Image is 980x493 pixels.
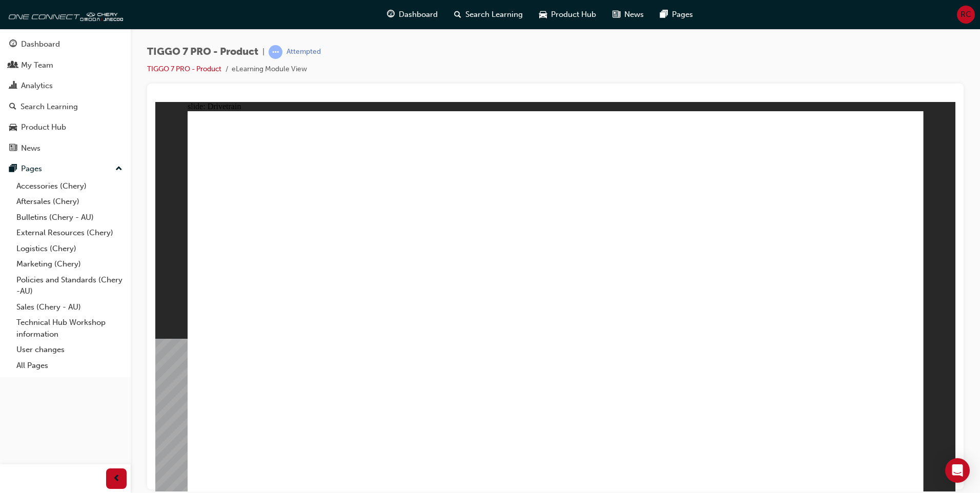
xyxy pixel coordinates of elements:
[287,47,321,57] div: Attempted
[624,9,644,20] span: News
[21,121,66,133] div: Product Hub
[604,4,652,25] a: news-iconNews
[4,76,127,95] a: Analytics
[957,6,975,24] button: RC
[9,123,17,132] span: car-icon
[4,159,127,178] button: Pages
[12,272,127,299] a: Policies and Standards (Chery -AU)
[9,40,17,49] span: guage-icon
[4,118,127,137] a: Product Hub
[12,241,127,257] a: Logistics (Chery)
[147,65,221,73] a: TIGGO 7 PRO - Product
[12,299,127,315] a: Sales (Chery - AU)
[387,8,395,21] span: guage-icon
[9,61,17,70] span: people-icon
[12,210,127,225] a: Bulletins (Chery - AU)
[9,81,17,91] span: chart-icon
[21,59,53,71] div: My Team
[961,9,971,20] span: RC
[652,4,701,25] a: pages-iconPages
[9,165,17,174] span: pages-icon
[21,142,40,154] div: News
[9,102,16,112] span: search-icon
[612,8,620,21] span: news-icon
[465,9,523,20] span: Search Learning
[12,225,127,241] a: External Resources (Chery)
[21,163,42,175] div: Pages
[945,458,970,483] div: Open Intercom Messenger
[9,144,17,153] span: news-icon
[115,162,122,176] span: up-icon
[12,256,127,272] a: Marketing (Chery)
[539,8,547,21] span: car-icon
[232,64,307,75] li: eLearning Module View
[21,80,53,92] div: Analytics
[12,194,127,210] a: Aftersales (Chery)
[262,46,264,58] span: |
[147,46,258,58] span: TIGGO 7 PRO - Product
[660,8,668,21] span: pages-icon
[379,4,446,25] a: guage-iconDashboard
[454,8,461,21] span: search-icon
[4,139,127,158] a: News
[531,4,604,25] a: car-iconProduct Hub
[672,9,693,20] span: Pages
[21,38,60,50] div: Dashboard
[4,97,127,116] a: Search Learning
[12,178,127,194] a: Accessories (Chery)
[4,56,127,75] a: My Team
[551,9,596,20] span: Product Hub
[5,4,123,25] img: oneconnect
[12,342,127,358] a: User changes
[4,35,127,54] a: Dashboard
[12,358,127,374] a: All Pages
[12,315,127,342] a: Technical Hub Workshop information
[113,473,120,485] span: prev-icon
[269,45,282,59] span: learningRecordVerb_ATTEMPT-icon
[399,9,438,20] span: Dashboard
[446,4,531,25] a: search-iconSearch Learning
[21,101,78,113] div: Search Learning
[4,33,127,159] button: DashboardMy TeamAnalyticsSearch LearningProduct HubNews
